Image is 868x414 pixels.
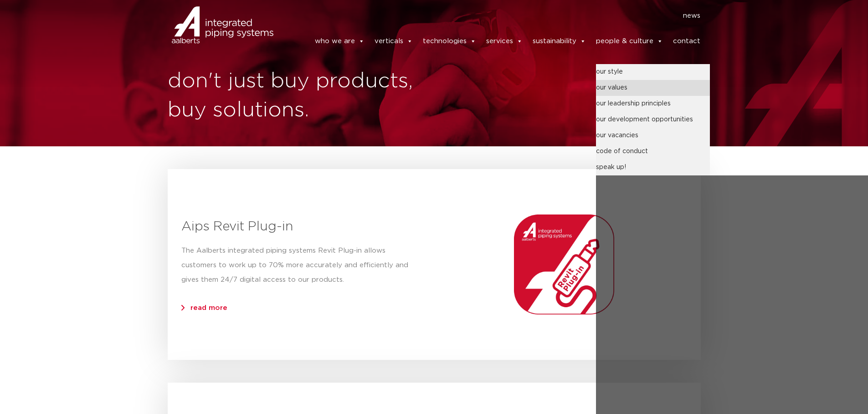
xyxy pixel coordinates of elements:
[596,144,710,160] a: code of conduct
[533,32,586,50] a: sustainability
[168,67,430,125] h1: don't just buy products, buy solutions.
[596,96,710,112] a: our leadership principles
[596,80,710,96] a: our values
[486,32,523,50] a: services
[315,32,365,50] a: who we are
[181,217,421,236] h3: Aips Revit Plug-in
[181,244,421,287] p: The Aalberts integrated piping systems Revit Plug-in allows customers to work up to 70% more accu...
[683,9,700,23] a: news
[596,64,710,80] a: our style
[287,9,701,23] nav: Menu
[596,128,710,144] a: our vacancies
[673,32,700,50] a: contact
[596,160,710,175] a: speak up!
[423,32,476,50] a: technologies
[190,304,227,311] a: read more
[596,32,663,50] a: people & culture
[375,32,413,50] a: verticals
[596,112,710,128] a: our development opportunities
[434,169,694,360] img: Aalberts_IPS_icon_revit_plugin_rgb.png.webp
